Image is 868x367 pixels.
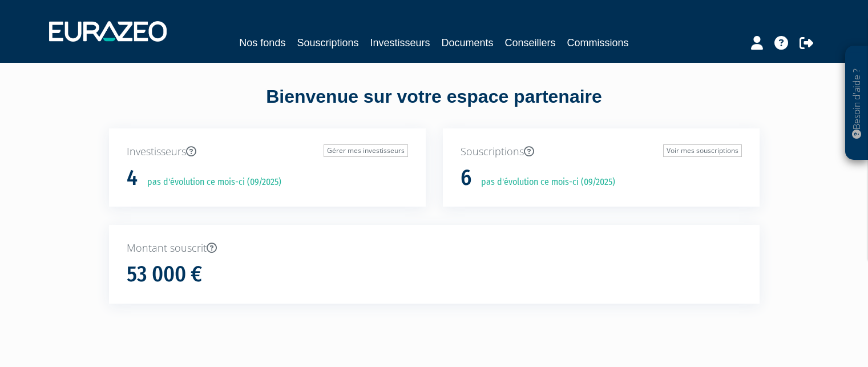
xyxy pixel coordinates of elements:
h1: 53 000 € [127,263,202,287]
a: Voir mes souscriptions [663,144,742,157]
img: 1732889491-logotype_eurazeo_blanc_rvb.png [49,21,167,42]
p: Besoin d'aide ? [850,52,863,155]
p: Montant souscrit [127,241,742,256]
h1: 6 [461,166,471,190]
p: pas d'évolution ce mois-ci (09/2025) [473,176,615,189]
a: Documents [442,35,494,51]
p: pas d'évolution ce mois-ci (09/2025) [139,176,281,189]
a: Gérer mes investisseurs [324,144,408,157]
h1: 4 [127,166,138,190]
a: Souscriptions [297,35,358,51]
a: Commissions [567,35,629,51]
div: Bienvenue sur votre espace partenaire [100,84,768,128]
a: Conseillers [505,35,556,51]
p: Souscriptions [461,144,742,159]
a: Investisseurs [370,35,430,51]
p: Investisseurs [127,144,408,159]
a: Nos fonds [239,35,285,51]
